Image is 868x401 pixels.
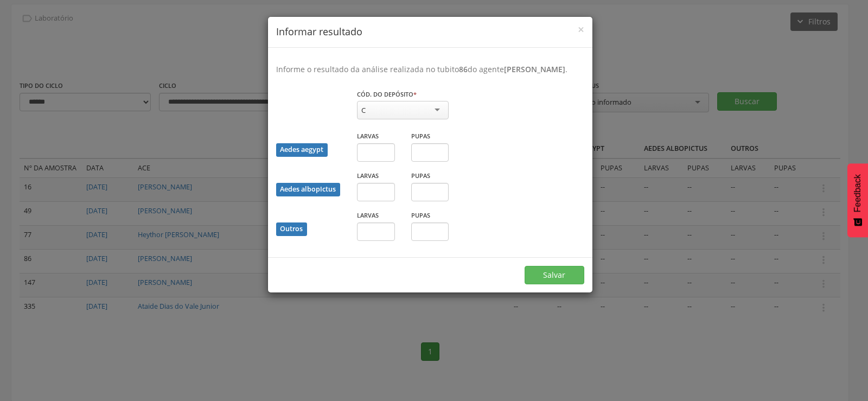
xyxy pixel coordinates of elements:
[357,211,379,220] label: Larvas
[578,24,584,35] button: Close
[853,174,863,212] span: Feedback
[411,211,430,220] label: Pupas
[847,163,868,237] button: Feedback - Mostrar pesquisa
[276,143,328,157] div: Aedes aegypt
[357,90,417,99] label: Cód. do depósito
[276,64,584,75] p: Informe o resultado da análise realizada no tubito do agente .
[357,132,379,141] label: Larvas
[459,64,468,74] b: 86
[411,171,430,180] label: Pupas
[276,183,340,196] div: Aedes albopictus
[504,64,565,74] b: [PERSON_NAME]
[276,25,584,39] h4: Informar resultado
[357,171,379,180] label: Larvas
[578,22,584,37] span: ×
[525,266,584,284] button: Salvar
[411,132,430,141] label: Pupas
[276,222,307,236] div: Outros
[361,105,366,115] div: C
